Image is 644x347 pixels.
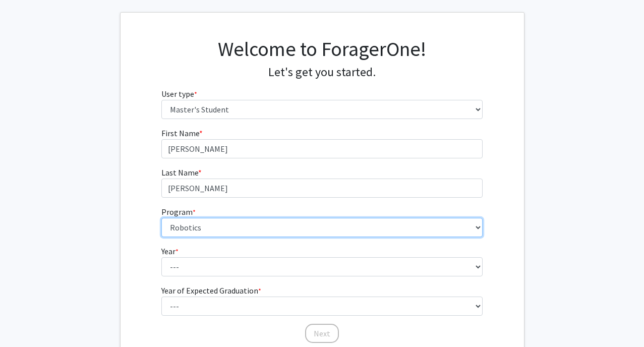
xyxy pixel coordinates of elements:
[161,128,199,138] span: First Name
[161,88,197,100] label: User type
[305,324,339,343] button: Next
[161,167,198,178] span: Last Name
[161,245,179,257] label: Year
[161,37,483,61] h1: Welcome to ForagerOne!
[161,284,261,297] label: Year of Expected Graduation
[161,206,196,218] label: Program
[8,302,43,339] iframe: Chat
[161,65,483,80] h4: Let's get you started.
